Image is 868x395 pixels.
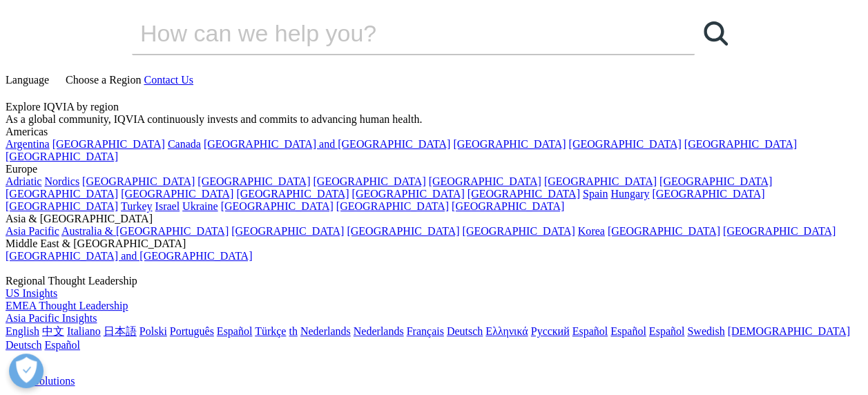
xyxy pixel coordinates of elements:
a: Hungary [610,188,649,200]
a: Nederlands [300,325,351,337]
a: Türkçe [255,325,286,337]
a: 日本語 [104,325,137,337]
a: [GEOGRAPHIC_DATA] [723,225,836,237]
a: [GEOGRAPHIC_DATA] [544,175,657,187]
a: [GEOGRAPHIC_DATA] [351,188,464,200]
a: [GEOGRAPHIC_DATA] [197,175,310,187]
a: Australia & [GEOGRAPHIC_DATA] [61,225,229,237]
a: Canada [168,138,201,150]
a: Korea [578,225,605,237]
a: th [289,325,297,337]
div: Europe [6,163,862,175]
a: Contact Us [144,74,193,86]
a: Asia Pacific Insights [6,312,97,324]
a: Turkey [121,200,153,212]
a: Deutsch [6,339,41,351]
a: Русский [531,325,570,337]
div: Middle East & [GEOGRAPHIC_DATA] [6,238,862,250]
a: [GEOGRAPHIC_DATA] [568,138,681,150]
a: [GEOGRAPHIC_DATA] [313,175,425,187]
a: Argentina [6,138,50,150]
a: EMEA Thought Leadership [6,300,128,311]
a: 中文 [42,325,64,337]
a: [GEOGRAPHIC_DATA] [453,138,566,150]
div: Asia & [GEOGRAPHIC_DATA] [6,213,862,225]
a: [GEOGRAPHIC_DATA] [608,225,720,237]
a: [GEOGRAPHIC_DATA] and [GEOGRAPHIC_DATA] [6,250,252,262]
a: Nederlands [354,325,404,337]
a: Asia Pacific [6,225,59,237]
a: [GEOGRAPHIC_DATA] [6,151,118,162]
a: [GEOGRAPHIC_DATA] [6,188,118,200]
a: [GEOGRAPHIC_DATA] [347,225,459,237]
button: Open Preferences [9,354,44,388]
a: Israel [155,200,180,212]
a: Search [695,12,736,54]
svg: Search [704,21,728,46]
a: US Insights [6,287,57,299]
a: [GEOGRAPHIC_DATA] [121,188,233,200]
a: Ελληνικά [485,325,528,337]
a: [GEOGRAPHIC_DATA] [659,175,772,187]
div: Regional Thought Leadership [6,275,862,287]
a: [GEOGRAPHIC_DATA] and [GEOGRAPHIC_DATA] [204,138,450,150]
div: Explore IQVIA by region [6,101,862,113]
a: [GEOGRAPHIC_DATA] [221,200,334,212]
span: Choose a Region [66,74,141,86]
a: Español [217,325,253,337]
a: [DEMOGRAPHIC_DATA] [727,325,849,337]
a: [GEOGRAPHIC_DATA] [684,138,797,150]
a: Español [649,325,685,337]
a: Ukraine [182,200,218,212]
a: Español [44,339,80,351]
a: Français [407,325,444,337]
a: [GEOGRAPHIC_DATA] [236,188,349,200]
a: Español [572,325,608,337]
a: [GEOGRAPHIC_DATA] [52,138,165,150]
input: Search [132,12,655,54]
a: Swedish [687,325,724,337]
a: [GEOGRAPHIC_DATA] [336,200,449,212]
div: As a global community, IQVIA continuously invests and commits to advancing human health. [6,113,862,126]
a: Português [170,325,214,337]
a: Deutsch [447,325,483,337]
a: English [6,325,39,337]
a: [GEOGRAPHIC_DATA] [82,175,195,187]
a: Solutions [33,375,75,387]
a: Adriatic [6,175,41,187]
a: [GEOGRAPHIC_DATA] [467,188,580,200]
a: [GEOGRAPHIC_DATA] [462,225,575,237]
a: Nordics [44,175,79,187]
a: Italiano [67,325,101,337]
span: Language [6,74,49,86]
a: Spain [583,188,608,200]
a: Español [610,325,646,337]
a: [GEOGRAPHIC_DATA] [452,200,564,212]
a: Polski [139,325,167,337]
a: [GEOGRAPHIC_DATA] [429,175,541,187]
div: Americas [6,126,862,138]
a: [GEOGRAPHIC_DATA] [6,200,118,212]
a: [GEOGRAPHIC_DATA] [231,225,344,237]
a: [GEOGRAPHIC_DATA] [652,188,764,200]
